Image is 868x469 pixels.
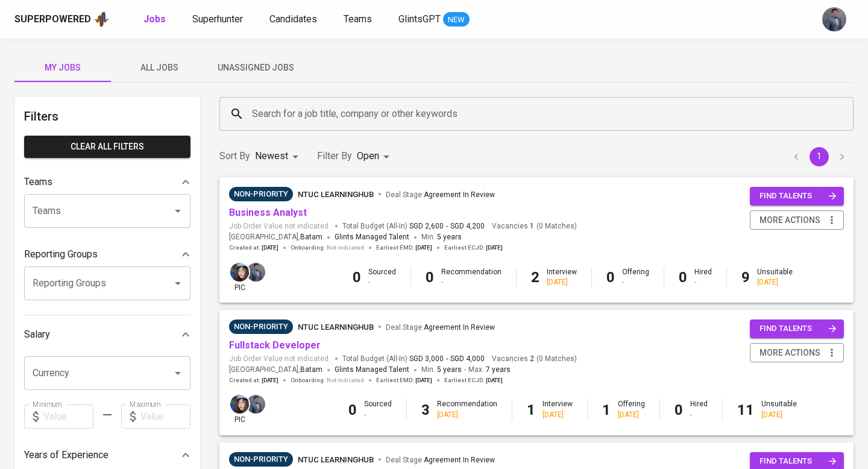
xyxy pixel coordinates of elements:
div: Reporting Groups [24,242,190,266]
span: - [446,354,448,364]
div: [DATE] [542,410,573,420]
img: diazagista@glints.com [230,263,249,282]
span: [GEOGRAPHIC_DATA] , [229,231,322,244]
p: Sort By [219,149,250,163]
span: Deal Stage : [386,323,495,332]
span: more actions [759,213,820,228]
span: [DATE] [262,376,278,385]
span: 5 years [437,365,462,374]
span: 2 [528,354,534,364]
span: Vacancies ( 0 Matches ) [492,354,577,364]
span: Agreement In Review [424,323,495,332]
button: Open [169,275,186,292]
span: 7 years [486,365,511,374]
button: find talents [750,187,844,206]
span: Not indicated [327,376,364,385]
span: Unassigned Jobs [215,60,297,75]
div: - [622,277,649,288]
span: Job Order Value not indicated. [229,221,330,231]
span: Batam [300,231,322,244]
div: Sufficient Talents in Pipeline [229,187,293,201]
span: Created at : [229,244,278,252]
img: jhon@glints.com [247,263,265,282]
p: Filter By [317,149,352,163]
b: 0 [675,401,683,418]
span: SGD 4,200 [450,221,485,231]
span: Earliest EMD : [376,244,432,252]
div: - [694,277,712,288]
span: Deal Stage : [386,456,495,464]
b: 0 [679,269,687,286]
div: - [368,277,396,288]
span: SGD 4,000 [450,354,485,364]
span: NEW [443,14,470,26]
b: 2 [531,269,539,286]
a: Superpoweredapp logo [14,10,110,28]
div: Superpowered [14,13,91,27]
span: Total Budget (All-In) [342,354,485,364]
div: Interview [547,267,577,288]
div: Open [357,145,394,168]
button: find talents [750,319,844,338]
span: Earliest ECJD : [444,376,503,385]
span: Teams [344,13,372,25]
span: NTUC LearningHub [298,455,374,464]
span: Non-Priority [229,321,293,333]
input: Value [140,404,190,429]
a: Business Analyst [229,207,307,218]
span: 5 years [437,233,462,241]
img: diazagista@glints.com [230,395,249,414]
b: 1 [527,401,535,418]
a: GlintsGPT NEW [398,12,470,27]
div: Sourced [368,267,396,288]
span: Glints Managed Talent [335,233,409,241]
div: pic [229,262,250,293]
span: Created at : [229,376,278,385]
div: Offering [622,267,649,288]
a: Jobs [143,12,168,27]
span: Open [357,150,379,162]
div: Unsuitable [761,399,797,420]
button: more actions [750,210,844,230]
b: 1 [602,401,611,418]
div: Teams [24,170,190,194]
span: Candidates [269,13,317,25]
div: [DATE] [761,410,797,420]
button: Clear All filters [24,136,190,158]
span: Vacancies ( 0 Matches ) [492,221,577,231]
span: Clear All filters [34,139,181,154]
a: Superhunter [192,12,245,27]
span: Glints Managed Talent [335,365,409,374]
span: Job Order Value not indicated. [229,354,330,364]
span: GlintsGPT [398,13,441,25]
b: 3 [421,401,430,418]
span: Deal Stage : [386,190,495,199]
img: app logo [93,10,110,28]
nav: pagination navigation [785,147,854,166]
span: - [464,364,466,376]
span: SGD 3,000 [409,354,444,364]
button: Open [169,203,186,219]
div: Salary [24,323,190,347]
span: 1 [528,221,534,231]
div: Sufficient Talents in Pipeline [229,319,293,334]
div: Unsuitable [757,267,793,288]
button: more actions [750,343,844,363]
span: Earliest EMD : [376,376,432,385]
a: Teams [344,12,374,27]
div: Years of Experience [24,443,190,467]
span: All Jobs [118,60,200,75]
img: jhon@glints.com [822,7,846,31]
div: Recommendation [437,399,497,420]
h6: Filters [24,107,190,126]
span: Non-Priority [229,188,293,200]
span: NTUC LearningHub [298,323,374,332]
div: Offering [618,399,645,420]
span: NTUC LearningHub [298,190,374,199]
span: find talents [759,455,837,468]
span: SGD 2,600 [409,221,444,231]
span: Agreement In Review [424,456,495,464]
span: find talents [759,322,837,336]
span: Not indicated [327,244,364,252]
div: [DATE] [757,277,793,288]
